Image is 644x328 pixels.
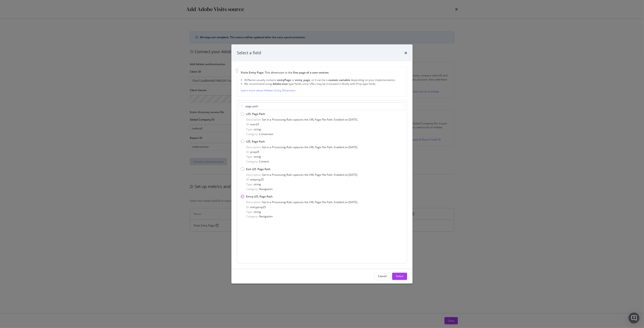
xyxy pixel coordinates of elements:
[246,214,403,218] div: Navigation
[246,132,403,136] div: Conversion
[246,122,250,126] span: ID:
[378,274,387,278] div: Cancel
[250,150,259,154] span: prop25
[404,50,407,56] div: times
[246,145,261,149] span: Description:
[328,78,350,82] span: custom variable
[629,313,639,323] div: Open Intercom Messenger
[246,139,265,143] span: t25. Page Path
[374,273,390,280] button: Cancel
[246,155,403,159] div: string
[246,112,265,116] span: c25. Page Path
[246,118,261,121] span: Description:
[241,88,296,93] a: Learn more about Adobe’s Entry Dimension
[246,182,253,186] span: Type:
[250,177,264,181] span: exitprop25
[239,102,405,110] input: Search
[241,139,403,143] div: t25. Page Path
[250,205,266,209] span: entryprop25
[262,118,358,121] span: Set in a Processing Rule captures the URL Page File Path. Enabled on [DATE].
[246,214,258,218] span: Category:
[246,205,250,209] span: ID:
[262,145,358,149] span: Set in a Processing Rule captures the URL Page File Path. Enabled on [DATE].
[392,273,407,280] button: Select
[246,182,403,186] div: string
[246,159,258,163] span: Category:
[262,173,358,176] span: Set in a Processing Rule captures the URL Page File Path. Enabled on [DATE].
[246,187,258,191] span: Category:
[246,177,250,181] span: ID:
[246,155,253,159] span: Type:
[293,70,329,74] span: first page of a user session
[241,195,403,198] div: Entry t25. Page Path
[244,78,396,82] div: ID/Name usually contains or , or it can be a depending on your implementation.
[396,274,404,278] div: Select
[246,159,403,163] div: Content
[295,78,310,82] span: entry_page
[246,210,403,214] div: string
[241,70,263,74] span: Visits Entry Page
[244,82,396,86] div: We recommend using type fields since URLs may be truncated in Botify with Prop type fields.
[246,132,258,136] span: Category:
[246,210,253,214] span: Type:
[237,50,261,56] div: Select a field
[246,200,261,204] span: Description:
[262,200,358,204] span: Set in a Processing Rule captures the URL Page File Path. Enabled on [DATE].
[231,45,413,284] div: modal
[250,122,259,126] span: evar25
[246,195,273,198] span: Entry t25. Page Path
[241,112,403,116] div: c25. Page Path
[246,150,250,154] span: ID:
[241,167,403,171] div: Exit t25. Page Path
[246,127,403,131] div: string
[246,167,271,171] span: Exit t25. Page Path
[246,173,261,176] span: Description:
[273,82,288,86] span: Adobe evar
[246,127,253,131] span: Type:
[246,187,403,191] div: Navigation
[277,78,291,82] span: entryPage
[241,70,403,74] div: : This dimension is the .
